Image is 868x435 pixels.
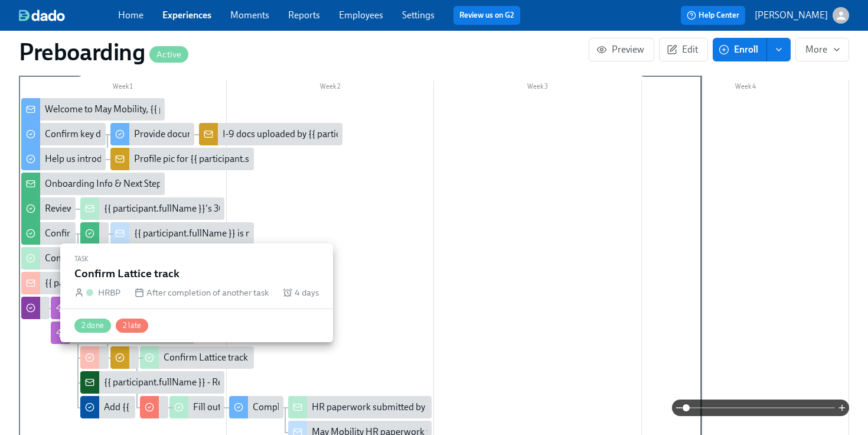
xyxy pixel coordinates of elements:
div: Profile pic for {{ participant.startDate | MM/DD }} new [PERSON_NAME] {{ participant.fullName }} [110,148,254,170]
a: Moments [230,9,269,21]
div: Confirm key details about {{ participant.firstName }} [45,227,254,240]
p: [PERSON_NAME] [755,9,828,22]
div: Fill out [GEOGRAPHIC_DATA] HR paperwork for {{ participant.fullName }} [169,396,224,418]
div: Week 4 [642,80,850,96]
div: Onboarding Info & Next Steps for {{ participant.fullName }} [45,177,283,190]
span: Help Center [687,9,739,21]
div: Confirm key details about {{ participant.firstName }} [21,222,76,245]
div: Enroll in Onboarding [51,322,194,344]
div: Confirm if {{ participant.startDate | MM/DD }} new joiners will have direct reports [45,252,368,265]
div: {{ participant.fullName }}'s 30-60-90 day plan [104,202,289,215]
div: Week 1 [19,80,227,96]
div: Complete Japan HR paperwork [229,396,283,418]
a: Review us on G2 [459,9,514,21]
a: Reports [288,9,320,21]
div: I-9 docs uploaded by {{ participant.startDate | MM/DD }} new [PERSON_NAME] {{ participant.fullNam... [223,128,645,141]
button: enroll [767,38,791,61]
div: Confirm key details about yourself [45,128,182,141]
div: {{ participant.fullName }} is joining the team on {{ participant.startDate | MMM DD YYYY }} 🎉 [21,272,165,294]
div: Review Hiring Manager Guide & provide link to onboarding plan [45,202,303,215]
button: Review us on G2 [453,6,520,25]
div: Confirm Lattice track [164,351,248,364]
span: 4 days [295,286,319,299]
div: Week 3 [434,80,642,96]
a: Employees [339,9,383,21]
div: Help us introduce you to the team [21,148,106,170]
div: Provide documents for your I-9 verification [110,123,195,145]
div: Task [74,253,319,266]
span: After completion of another task [146,286,269,299]
span: 2 late [116,321,148,330]
div: HRBP [98,286,120,299]
div: I-9 docs uploaded by {{ participant.startDate | MM/DD }} new [PERSON_NAME] {{ participant.fullNam... [199,123,342,145]
span: More [805,44,839,56]
div: HR paperwork submitted by Japan new [PERSON_NAME] {{ participant.fullName }} (starting {{ partici... [288,396,432,418]
span: 2 done [74,321,111,330]
div: Help us introduce you to the team [45,152,180,165]
div: Profile pic for {{ participant.startDate | MM/DD }} new [PERSON_NAME] {{ participant.fullName }} [134,152,527,165]
button: More [795,38,849,61]
a: Experiences [162,9,211,21]
button: Help Center [681,6,745,25]
h5: Confirm Lattice track [74,266,319,281]
div: Onboarding Info & Next Steps for {{ participant.fullName }} [21,173,165,195]
div: {{ participant.fullName }} is joining the team on {{ participant.startDate | MMM DD YYYY }} 🎉 [45,277,419,290]
div: Create Jira IT ticket [51,297,194,319]
div: Week 2 [227,80,435,96]
a: dado [19,9,118,21]
h1: Preboarding [19,38,188,66]
span: Active [149,50,188,59]
div: {{ participant.fullName }}'s 30-60-90 day plan [80,197,224,220]
img: dado [19,9,65,21]
div: Welcome to May Mobility, {{ participant.firstName }}! 🎉 [21,98,165,121]
button: [PERSON_NAME] [755,7,849,24]
span: Enroll [721,44,758,56]
div: Confirm key details about yourself [21,123,106,145]
a: Settings [402,9,435,21]
div: Add {{ participant.fullName }} to Fleetio [80,396,135,418]
button: Preview [589,38,654,61]
div: Confirm if {{ participant.startDate | MM/DD }} new joiners will have direct reports [21,247,135,270]
div: Provide documents for your I-9 verification [134,128,306,141]
a: Home [118,9,143,21]
button: Enroll [713,38,767,61]
div: {{ participant.fullName }} is now in the MVO Training sheet [110,222,254,245]
div: {{ participant.fullName }} - Request for Corporate Card [80,371,224,394]
div: {{ participant.fullName }} is now in the MVO Training sheet [134,227,369,240]
div: Review Hiring Manager Guide & provide link to onboarding plan [21,197,76,220]
span: Edit [669,44,698,56]
div: Welcome to May Mobility, {{ participant.firstName }}! 🎉 [45,103,271,116]
button: Edit [659,38,708,61]
div: Confirm Lattice track [140,346,254,369]
span: Preview [599,44,644,56]
div: {{ participant.fullName }} - Request for Corporate Card [104,376,323,389]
